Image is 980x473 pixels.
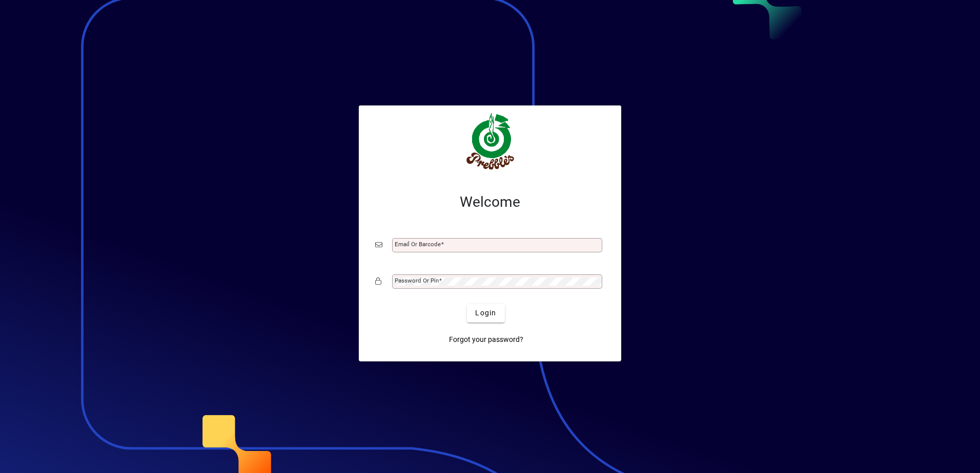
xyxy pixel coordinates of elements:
span: Forgot your password? [449,334,523,345]
h2: Welcome [375,193,605,211]
mat-label: Password or Pin [395,277,439,284]
span: Login [475,308,496,318]
button: Login [467,304,504,322]
mat-label: Email or Barcode [395,241,441,248]
a: Forgot your password? [445,331,527,349]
